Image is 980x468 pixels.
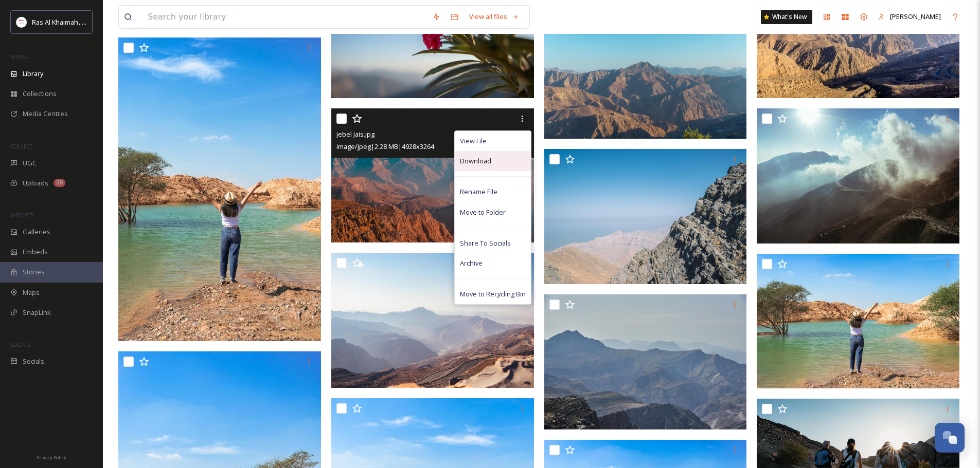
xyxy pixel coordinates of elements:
img: Lake - Al Ghail 7.jpg [118,38,321,341]
span: Ras Al Khaimah Tourism Development Authority [32,17,177,27]
img: jebel jais.jpg [544,149,747,284]
a: What's New [761,10,812,24]
span: [PERSON_NAME] [890,12,941,21]
span: image/jpeg | 2.28 MB | 4928 x 3264 [336,142,434,151]
span: Privacy Policy [37,454,66,461]
span: MEDIA [10,53,28,61]
input: Search your library [142,6,427,28]
span: Uploads [23,178,48,188]
span: Share To Socials [460,238,511,248]
span: Stories [23,267,45,277]
span: Galleries [23,227,50,237]
span: Download [460,156,491,166]
span: Library [23,69,43,79]
a: [PERSON_NAME] [873,7,946,27]
img: jebel jais.jpg [757,108,959,244]
span: Socials [23,357,44,366]
a: Privacy Policy [37,451,66,463]
img: jebel jais.jpg [331,108,534,242]
span: Maps [23,288,40,297]
span: View File [460,136,487,146]
span: jebel jais.jpg [336,129,375,139]
span: Embeds [23,247,48,257]
img: jebel jais.jpg [544,294,747,429]
span: SOCIALS [10,341,31,348]
a: View all files [464,7,524,27]
img: KM - Jebel Jais-4.jpg [544,4,747,139]
span: WIDGETS [10,211,34,219]
div: 20 [54,179,65,187]
span: UGC [23,158,37,168]
span: Media Centres [23,109,68,119]
img: Logo_RAKTDA_RGB-01.png [16,17,27,27]
img: jebel jais.jpg [331,253,534,388]
span: Archive [460,258,483,268]
span: Collections [23,89,57,99]
span: Move to Recycling Bin [460,289,526,299]
button: Open Chat [935,423,965,453]
img: Lake - Al Ghail 6.jpg [757,253,959,388]
span: SnapLink [23,308,51,317]
span: COLLECT [10,142,32,150]
span: Rename File [460,187,497,197]
span: Move to Folder [460,208,506,217]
